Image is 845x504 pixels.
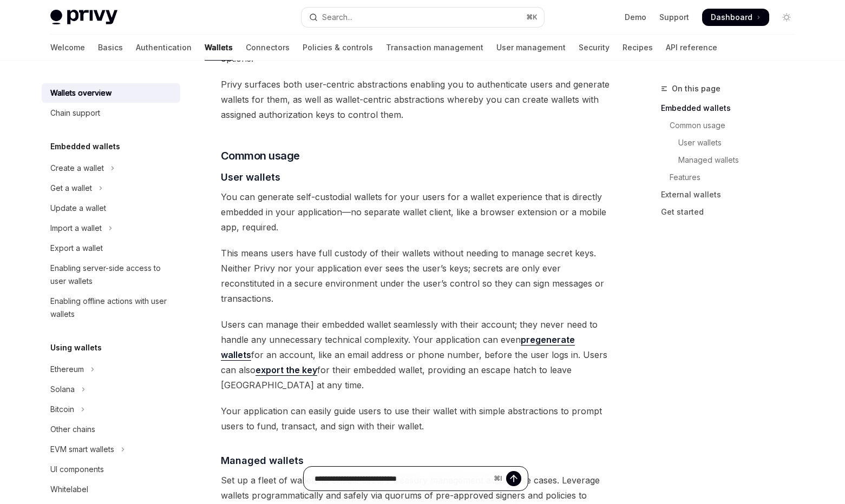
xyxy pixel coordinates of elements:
[661,134,804,151] a: User wallets
[42,178,180,198] button: Toggle Get a wallet section
[322,11,352,24] div: Search...
[42,380,180,399] button: Toggle Solana section
[221,148,300,163] span: Common usage
[246,35,290,61] a: Connectors
[50,87,112,100] div: Wallets overview
[50,35,85,61] a: Welcome
[50,443,114,456] div: EVM smart wallets
[221,189,611,235] span: You can generate self-custodial wallets for your users for a wallet experience that is directly e...
[42,158,180,178] button: Toggle Create a wallet section
[221,77,611,122] span: Privy surfaces both user-centric abstractions enabling you to authenticate users and generate wal...
[625,12,646,23] a: Demo
[50,363,84,376] div: Ethereum
[42,83,180,103] a: Wallets overview
[42,480,180,499] a: Whitelabel
[42,440,180,459] button: Toggle EVM smart wallets section
[50,242,103,255] div: Export a wallet
[50,262,174,288] div: Enabling server-side access to user wallets
[672,82,720,95] span: On this page
[661,169,804,186] a: Features
[42,258,180,291] a: Enabling server-side access to user wallets
[50,10,117,25] img: light logo
[50,295,174,321] div: Enabling offline actions with user wallets
[221,170,280,184] span: User wallets
[50,383,75,396] div: Solana
[702,9,769,26] a: Dashboard
[50,463,104,476] div: UI components
[661,186,804,203] a: External wallets
[42,460,180,479] a: UI components
[50,162,104,175] div: Create a wallet
[526,13,538,22] span: ⌘ K
[42,360,180,379] button: Toggle Ethereum section
[42,291,180,324] a: Enabling offline actions with user wallets
[221,453,304,468] span: Managed wallets
[42,400,180,419] button: Toggle Bitcoin section
[42,218,180,238] button: Toggle Import a wallet section
[496,35,566,61] a: User management
[50,107,100,120] div: Chain support
[50,182,92,195] div: Get a wallet
[42,420,180,439] a: Other chains
[303,35,373,61] a: Policies & controls
[623,35,653,61] a: Recipes
[50,341,102,354] h5: Using wallets
[42,103,180,123] a: Chain support
[221,246,611,306] span: This means users have full custody of their wallets without needing to manage secret keys. Neithe...
[661,100,804,117] a: Embedded wallets
[666,35,717,61] a: API reference
[386,35,483,61] a: Transaction management
[50,202,106,215] div: Update a wallet
[50,140,120,153] h5: Embedded wallets
[661,203,804,221] a: Get started
[205,35,233,61] a: Wallets
[579,35,610,61] a: Security
[711,12,752,23] span: Dashboard
[50,403,74,416] div: Bitcoin
[661,151,804,169] a: Managed wallets
[50,222,102,235] div: Import a wallet
[778,9,795,26] button: Toggle dark mode
[50,483,88,496] div: Whitelabel
[506,471,521,486] button: Send message
[136,35,192,61] a: Authentication
[50,423,95,436] div: Other chains
[659,12,689,23] a: Support
[221,317,611,393] span: Users can manage their embedded wallet seamlessly with their account; they never need to handle a...
[42,198,180,218] a: Update a wallet
[315,467,489,490] input: Ask a question...
[98,35,123,61] a: Basics
[661,117,804,134] a: Common usage
[42,238,180,258] a: Export a wallet
[256,364,317,376] a: export the key
[302,8,544,27] button: Open search
[221,403,611,434] span: Your application can easily guide users to use their wallet with simple abstractions to prompt us...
